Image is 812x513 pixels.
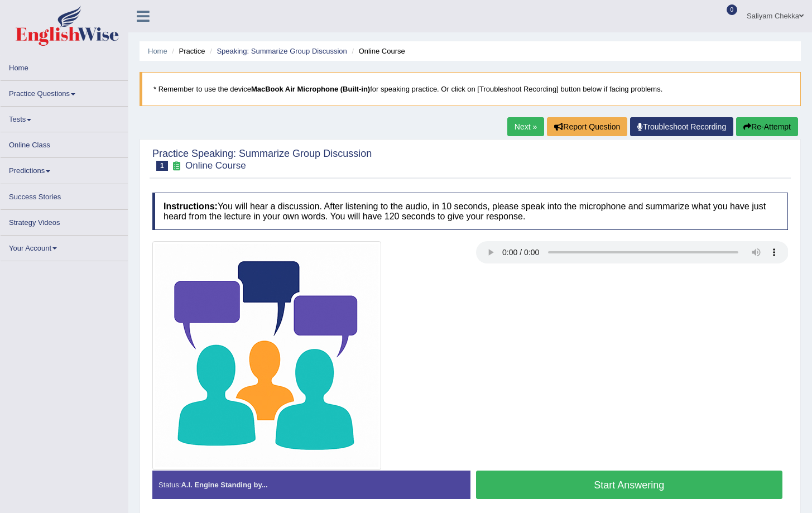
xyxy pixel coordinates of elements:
button: Start Answering [476,471,783,499]
b: MacBook Air Microphone (Built-in) [251,85,370,93]
a: Strategy Videos [1,210,128,232]
a: Online Class [1,132,128,154]
strong: A.I. Engine Standing by... [181,481,267,489]
div: Status: [152,471,470,499]
small: Online Course [185,160,246,171]
a: Practice Questions [1,81,128,103]
span: 0 [727,4,738,15]
button: Report Question [547,117,627,136]
b: Instructions: [164,202,218,211]
a: Speaking: Summarize Group Discussion [217,47,347,55]
h4: You will hear a discussion. After listening to the audio, in 10 seconds, please speak into the mi... [152,193,788,230]
button: Re-Attempt [736,117,798,136]
span: 1 [156,161,168,171]
a: Your Account [1,236,128,257]
a: Tests [1,107,128,128]
li: Practice [169,46,205,56]
a: Predictions [1,158,128,180]
a: Next » [507,117,544,136]
blockquote: * Remember to use the device for speaking practice. Or click on [Troubleshoot Recording] button b... [140,72,801,106]
li: Online Course [349,46,405,56]
a: Home [1,55,128,77]
a: Troubleshoot Recording [630,117,733,136]
h2: Practice Speaking: Summarize Group Discussion [152,148,372,171]
a: Success Stories [1,184,128,206]
small: Exam occurring question [171,161,182,171]
a: Home [148,47,167,55]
